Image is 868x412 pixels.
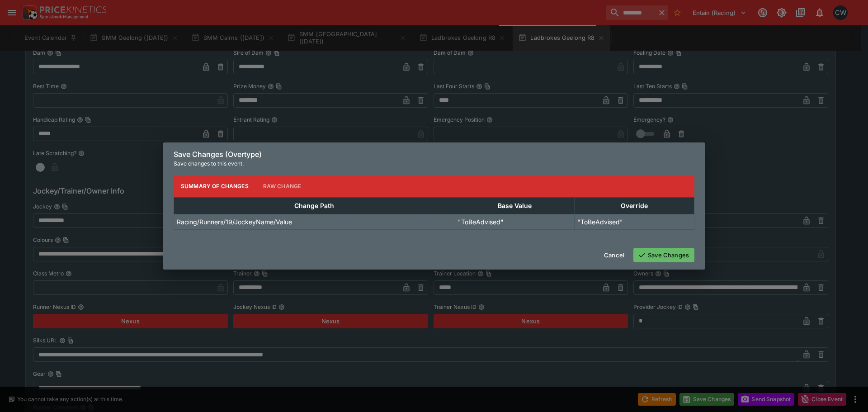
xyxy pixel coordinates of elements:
button: Summary of Changes [174,175,256,197]
p: Save changes to this event. [174,159,694,168]
h6: Save Changes (Overtype) [174,150,694,159]
th: Base Value [455,197,575,214]
th: Change Path [174,197,455,214]
button: Cancel [599,248,630,262]
td: "ToBeAdvised" [455,214,575,229]
button: Raw Change [256,175,309,197]
th: Override [575,197,694,214]
button: Save Changes [633,248,694,262]
p: Racing/Runners/19/JockeyName/Value [177,217,292,227]
td: "ToBeAdvised" [575,214,694,229]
